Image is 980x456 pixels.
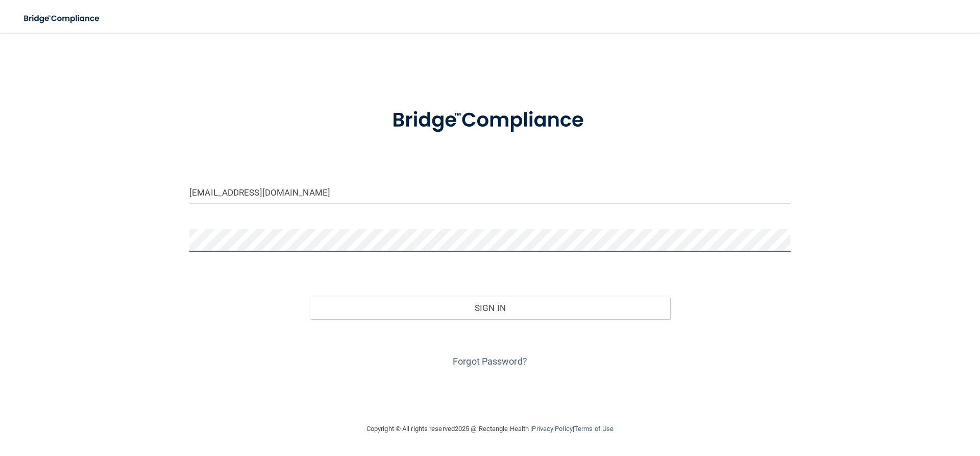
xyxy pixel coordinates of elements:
input: Email [189,181,791,204]
a: Terms of Use [574,425,614,433]
img: bridge_compliance_login_screen.278c3ca4.svg [15,8,109,29]
a: Forgot Password? [453,356,527,367]
a: Privacy Policy [532,425,572,433]
button: Sign In [310,297,671,319]
div: Copyright © All rights reserved 2025 @ Rectangle Health | | [304,413,676,445]
img: bridge_compliance_login_screen.278c3ca4.svg [371,94,609,147]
